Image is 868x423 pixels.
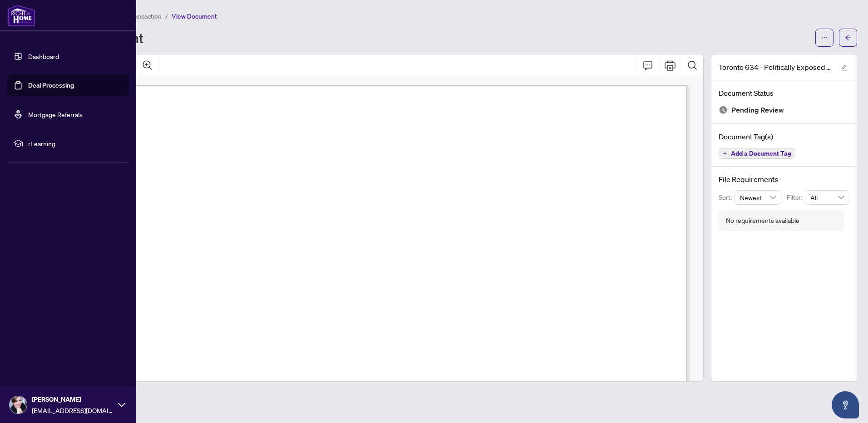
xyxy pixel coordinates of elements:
img: logo [7,5,35,26]
span: [EMAIL_ADDRESS][DOMAIN_NAME] [32,405,113,415]
a: Dashboard [28,52,59,60]
p: Filter: [787,192,805,202]
span: edit [841,64,847,71]
span: arrow-left [845,34,851,41]
img: Document Status [719,105,728,114]
span: Toronto 634 - Politically Exposed Person _ Head of International Organization Checklist _ Record.pdf [719,62,832,73]
span: Newest [740,191,776,204]
h4: Document Status [719,88,849,98]
a: Mortgage Referrals [28,110,83,118]
h4: File Requirements [719,174,849,185]
span: Pending Review [731,104,784,116]
span: Add a Document Tag [731,150,791,157]
p: Sort: [719,192,735,202]
span: [PERSON_NAME] [32,394,113,404]
span: plus [723,151,727,156]
a: Deal Processing [28,81,74,89]
button: Add a Document Tag [719,148,795,159]
span: ellipsis [821,34,828,41]
li: / [165,11,168,21]
h4: Document Tag(s) [719,131,849,142]
span: rLearning [28,138,123,148]
span: View Transaction [113,12,162,20]
img: Profile Icon [10,396,27,413]
span: All [810,191,844,204]
button: Open asap [832,391,859,418]
div: No requirements available [726,216,799,226]
span: View Document [172,12,217,20]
